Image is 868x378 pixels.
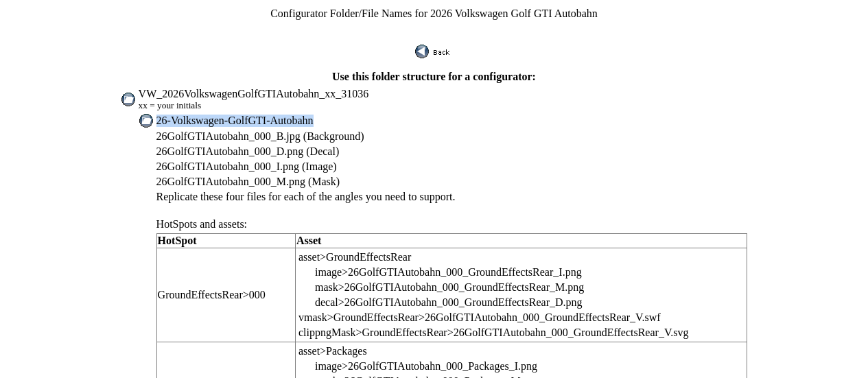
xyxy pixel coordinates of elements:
td: decal> _D.png [314,296,690,309]
td: HotSpots and assets: [156,205,749,231]
img: glyphfolder.gif [121,93,136,106]
span: 26GolfGTIAutobahn_000_GroundEffectsRear [344,296,550,308]
span: asset>Packages [298,345,367,357]
td: Configurator Folder/File Names for 2026 Volkswagen Golf GTI Autobahn [118,7,751,21]
td: Replicate these four files for each of the angles you need to support. [156,190,749,204]
td: _V.swf [298,311,690,324]
span: 26GolfGTIAutobahn_000_B.jpg (Background) [156,130,364,142]
span: asset>GroundEffectsRear [298,251,411,263]
small: xx = your initials [139,100,202,110]
b: Use this folder structure for a configurator: [332,71,536,82]
span: 26GolfGTIAutobahn_000_GroundEffectsRear [348,266,553,278]
span: 26GolfGTIAutobahn_000_GroundEffectsRear [344,281,550,293]
span: 26GolfGTIAutobahn_000_Packages [348,360,509,372]
span: GroundEffectsRear>000 [158,289,266,300]
span: 26GolfGTIAutobahn_000_D.png (Decal) [156,145,340,157]
span: clippngMask>GroundEffectsRear>26GolfGTIAutobahn_000_GroundEffectsRear [298,327,659,338]
img: back.gif [415,45,452,58]
img: glyphfolder.gif [139,114,154,128]
span: vmask>GroundEffectsRear>26GolfGTIAutobahn_000_GroundEffectsRear [298,311,630,323]
td: _V.svg [298,326,690,340]
td: HotSpot [156,234,295,248]
span: 26GolfGTIAutobahn_000_M.png (Mask) [156,176,340,187]
td: mask> _M.png [314,281,690,294]
td: image> _I.png [314,265,690,279]
span: 26-Volkswagen-GolfGTI-Autobahn [156,115,314,126]
td: image> _I.png [314,359,600,373]
span: 26GolfGTIAutobahn_000_I.png (Image) [156,161,337,172]
td: Asset [295,234,747,248]
span: VW_2026VolkswagenGolfGTIAutobahn_xx_31036 [139,88,369,99]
